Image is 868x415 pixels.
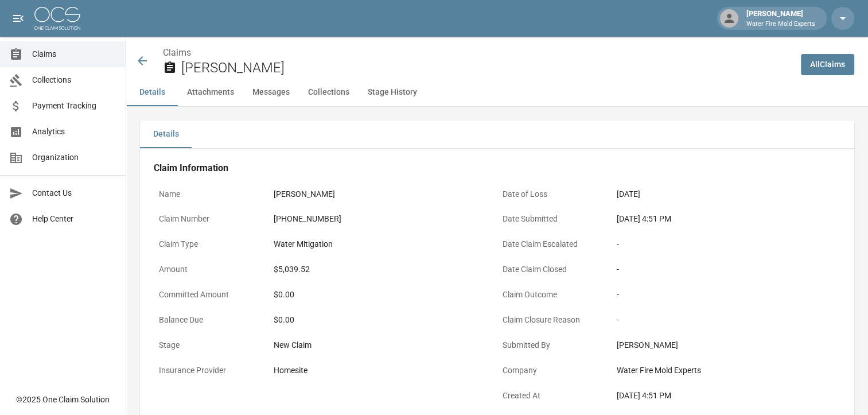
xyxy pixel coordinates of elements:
p: Water Fire Mold Experts [746,20,815,29]
div: - [617,238,835,250]
div: © 2025 One Claim Solution [16,394,110,405]
p: Claim Closure Reason [497,309,612,331]
p: Insurance Provider [154,359,268,382]
div: - [617,289,835,301]
button: Messages [243,79,299,106]
div: $5,039.52 [274,263,310,276]
a: AllClaims [801,54,854,75]
div: $0.00 [274,289,492,301]
div: anchor tabs [126,79,868,106]
div: [PHONE_NUMBER] [274,213,341,225]
p: Name [154,183,268,205]
button: Details [140,121,192,148]
div: - [617,314,835,326]
div: Water Mitigation [274,238,333,250]
p: Amount [154,258,268,281]
span: Organization [32,152,116,164]
p: Submitted By [497,334,612,356]
div: [DATE] 4:51 PM [617,213,835,225]
button: open drawer [7,7,30,30]
p: Committed Amount [154,284,268,306]
nav: breadcrumb [163,46,792,60]
button: Attachments [178,79,243,106]
p: Balance Due [154,309,268,331]
div: details tabs [140,121,854,148]
div: - [617,263,835,276]
span: Claims [32,48,116,60]
p: Date Claim Closed [497,258,612,281]
span: Analytics [32,126,116,138]
div: Homesite [274,364,308,377]
img: ocs-logo-white-transparent.png [34,7,80,30]
div: $0.00 [274,314,492,326]
div: [PERSON_NAME] [274,188,335,200]
span: Help Center [32,213,116,225]
div: [PERSON_NAME] [742,8,820,29]
p: Claim Type [154,233,268,255]
p: Claim Outcome [497,284,612,306]
span: Payment Tracking [32,100,116,112]
div: New Claim [274,339,492,351]
p: Date Submitted [497,208,612,230]
h2: [PERSON_NAME] [181,60,792,76]
p: Company [497,359,612,382]
a: Claims [163,47,191,58]
p: Date Claim Escalated [497,233,612,255]
div: [PERSON_NAME] [617,339,835,351]
button: Details [126,79,178,106]
div: Water Fire Mold Experts [617,364,835,377]
p: Claim Number [154,208,268,230]
p: Created At [497,385,612,407]
div: [DATE] 4:51 PM [617,390,835,402]
h4: Claim Information [154,162,840,174]
button: Stage History [359,79,426,106]
button: Collections [299,79,359,106]
p: Date of Loss [497,183,612,205]
p: Stage [154,334,268,356]
span: Collections [32,74,116,86]
span: Contact Us [32,187,116,199]
div: [DATE] [617,188,640,200]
